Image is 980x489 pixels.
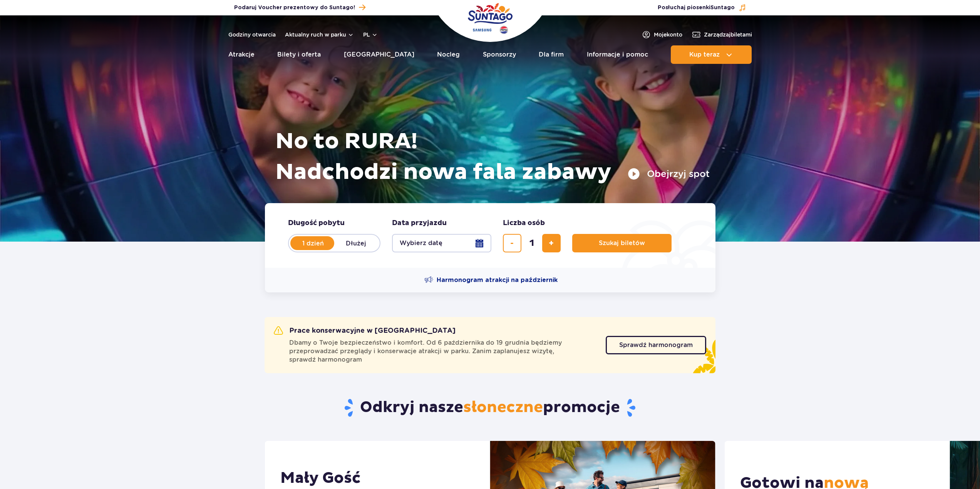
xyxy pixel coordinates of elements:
[606,336,706,354] a: Sprawdź harmonogram
[587,45,648,64] a: Informacje i pomoc
[288,219,345,228] span: Długość pobytu
[599,240,645,247] span: Szukaj biletów
[523,234,541,252] input: liczba biletów
[503,219,545,228] span: Liczba osób
[437,45,460,64] a: Nocleg
[234,2,365,13] a: Podaruj Voucher prezentowy do Suntago!
[274,326,456,335] h2: Prace konserwacyjne w [GEOGRAPHIC_DATA]
[275,126,710,188] h1: No to RURA! Nadchodzi nowa fala zabawy
[463,398,543,417] span: słoneczne
[265,398,715,418] h2: Odkryj nasze promocje
[437,276,558,284] span: Harmonogram atrakcji na październik
[689,51,720,58] span: Kup teraz
[642,30,682,39] a: Mojekonto
[628,168,710,180] button: Obejrzyj spot
[671,45,752,64] button: Kup teraz
[710,5,735,10] span: Suntago
[539,45,564,64] a: Dla firm
[363,31,378,38] button: pl
[234,4,355,12] span: Podaruj Voucher prezentowy do Suntago!
[392,234,491,252] button: Wybierz datę
[483,45,516,64] a: Sponsorzy
[334,235,378,251] label: Dłużej
[291,235,335,251] label: 1 dzień
[658,4,735,12] span: Posłuchaj piosenki
[658,4,746,12] button: Posłuchaj piosenkiSuntago
[572,234,672,252] button: Szukaj biletów
[228,31,276,38] a: Godziny otwarcia
[424,275,558,285] a: Harmonogram atrakcji na październik
[654,31,682,38] span: Moje konto
[285,32,354,38] button: Aktualny ruch w parku
[619,342,693,348] span: Sprawdź harmonogram
[503,234,521,252] button: usuń bilet
[277,45,321,64] a: Bilety i oferta
[704,31,752,38] span: Zarządzaj biletami
[542,234,561,252] button: dodaj bilet
[392,219,447,228] span: Data przyjazdu
[228,45,255,64] a: Atrakcje
[692,30,752,39] a: Zarządzajbiletami
[289,339,596,364] span: Dbamy o Twoje bezpieczeństwo i komfort. Od 6 października do 19 grudnia będziemy przeprowadzać pr...
[344,45,414,64] a: [GEOGRAPHIC_DATA]
[265,203,715,268] form: Planowanie wizyty w Park of Poland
